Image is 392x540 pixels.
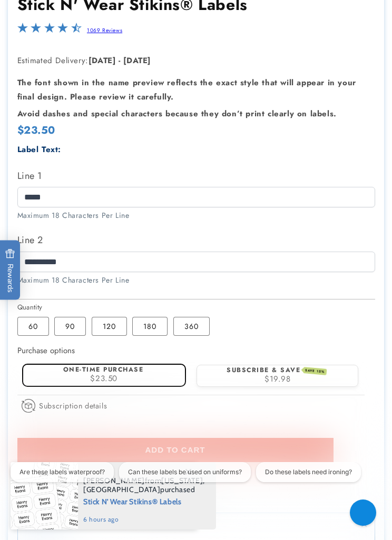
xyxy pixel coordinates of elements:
[8,456,134,487] iframe: Sign Up via Text for Offers
[145,445,205,455] span: Add to cart
[17,54,281,68] p: Estimated Delivery:
[83,494,205,507] span: Stick N' Wear Stikins® Labels
[303,367,327,375] span: SAVE 15%
[17,210,375,221] div: Maximum 18 Characters Per Line
[17,302,44,313] legend: Quantity
[119,55,121,66] strong: -
[17,345,75,356] label: Purchase options
[17,317,49,336] label: 60
[89,55,116,66] strong: [DATE]
[264,373,291,385] span: $19.98
[17,26,82,37] span: 4.7-star overall rating
[83,515,205,524] span: 6 hours ago
[173,317,210,336] label: 360
[345,496,381,529] iframe: Gorgias live chat messenger
[17,123,56,138] span: $23.50
[17,232,375,248] label: Line 2
[17,438,334,462] button: Add to cart
[17,108,337,119] strong: Avoid dashes and special characters because they don’t print clearly on labels.
[132,317,168,336] label: 180
[17,77,356,103] strong: The font shown in the name preview reflects the exact style that will appear in your final design...
[87,26,122,34] a: 1069 Reviews
[90,373,117,384] span: $23.50
[17,275,375,286] div: Maximum 18 Characters Per Line
[227,365,327,375] label: Subscribe & save
[5,249,15,293] span: Rewards
[17,144,62,155] label: Label Text:
[92,317,127,336] label: 120
[63,365,144,374] label: One-time purchase
[54,317,86,336] label: 90
[17,167,375,184] label: Line 1
[123,55,151,66] strong: [DATE]
[39,400,107,412] span: Subscription details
